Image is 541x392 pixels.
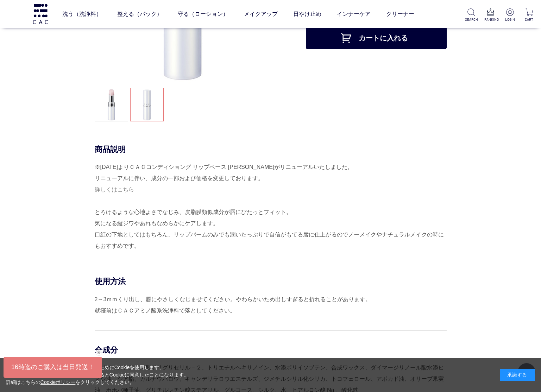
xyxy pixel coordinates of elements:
a: LOGIN [504,8,516,22]
p: CART [523,17,535,22]
div: ※[DATE]よりＣＡＣコンディショング リップベース [PERSON_NAME]がリニューアルいたしました。 リニューアルに伴い、成分の一部および価格を変更しております。 とろけるような心地よ... [95,162,447,252]
a: Cookieポリシー [40,379,76,385]
a: クリーナー [386,4,414,24]
img: logo [32,4,49,24]
div: 商品説明 [95,144,447,154]
a: 詳しくはこちら [95,186,134,192]
a: 守る（ローション） [178,4,228,24]
a: 洗う（洗浄料） [62,4,102,24]
p: RANKING [484,17,497,22]
div: 2～3ｍｍくり出し、唇にやさしくなじませてください。やわらかいため出しすぎると折れることがあります。 就寝前は で落としてください。 [95,294,447,316]
a: メイクアップ [244,4,278,24]
a: RANKING [484,8,497,22]
div: 使用方法 [95,276,447,286]
a: CART [523,8,535,22]
div: 承諾する [500,369,535,381]
a: 日やけ止め [293,4,321,24]
p: SEARCH [465,17,477,22]
a: ＣＡＣアミノ酸系洗浄料 [117,308,179,314]
div: 全成分 [95,345,447,355]
a: インナーケア [337,4,371,24]
p: LOGIN [504,17,516,22]
a: SEARCH [465,8,477,22]
a: 整える（パック） [117,4,162,24]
